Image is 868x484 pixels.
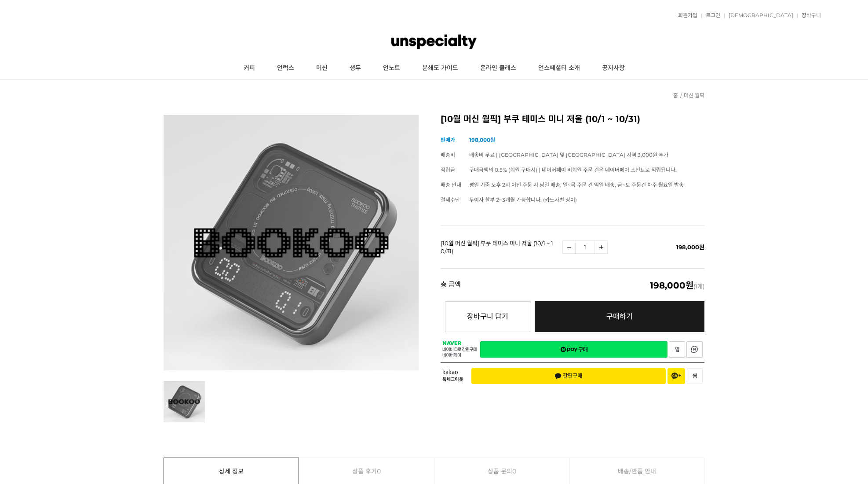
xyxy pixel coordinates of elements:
[441,115,704,124] h2: [10월 머신 월픽] 부쿠 테미스 미니 저울 (10/1 ~ 10/31)
[606,312,633,321] span: 구매하기
[469,196,577,203] span: 무이자 할부 2~3개월 가능합니다. (카드사별 상이)
[469,151,668,158] span: 배송비 무료 | [GEOGRAPHIC_DATA] 및 [GEOGRAPHIC_DATA] 지역 3,000원 추가
[442,369,465,382] span: 카카오 톡체크아웃
[441,281,461,290] strong: 총 금액
[480,341,667,358] a: 새창
[445,301,530,332] button: 장바구니 담기
[686,341,703,358] a: 새창
[469,181,684,188] span: 평일 기준 오후 2시 이전 주문 시 당일 배송, 일~목 주문 건 익일 배송, 금~토 주문건 차주 월요일 발송
[305,57,339,79] a: 머신
[441,225,562,268] td: [10월 머신 월픽] 부쿠 테미스 미니 저울 (10/1 ~ 10/31)
[554,373,583,380] span: 간편구매
[797,13,821,18] a: 장바구니
[667,368,685,384] button: 채널 추가
[673,92,678,99] a: 홈
[469,166,677,173] span: 구매금액의 0.5% (회원 구매시) | 네이버페이 비회원 주문 건은 네이버페이 포인트로 적립됩니다.
[669,341,685,358] a: 새창
[671,373,681,380] span: 채널 추가
[441,196,460,203] span: 결제수단
[164,115,419,370] img: [10월 머신 월픽] 부쿠 테미스 미니 저울 (10/1 ~ 10/31)
[266,57,305,79] a: 언럭스
[441,137,455,143] span: 판매가
[591,57,636,79] a: 공지사항
[441,166,455,173] span: 적립금
[339,57,372,79] a: 생두
[527,57,591,79] a: 언스페셜티 소개
[233,57,266,79] a: 커피
[469,57,527,79] a: 온라인 클래스
[687,368,703,384] button: 찜
[411,57,469,79] a: 분쇄도 가이드
[701,13,720,18] a: 로그인
[674,13,697,18] a: 회원가입
[441,181,461,188] span: 배송 안내
[535,301,704,332] a: 구매하기
[471,368,666,384] button: 간편구매
[676,244,704,251] span: 198,000원
[391,29,477,55] img: 언스페셜티 몰
[724,13,793,18] a: [DEMOGRAPHIC_DATA]
[562,240,576,254] a: 수량감소
[441,151,455,158] span: 배송비
[684,92,704,99] a: 머신 월픽
[650,280,693,291] em: 198,000원
[594,240,608,254] a: 수량증가
[650,281,704,290] span: (1개)
[693,373,697,379] span: 찜
[469,137,495,143] strong: 198,000원
[372,57,411,79] a: 언노트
